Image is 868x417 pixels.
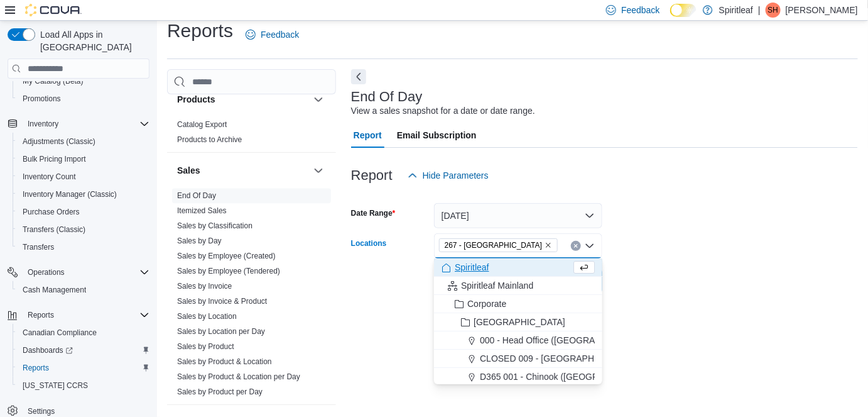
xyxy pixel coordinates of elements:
[177,236,222,246] span: Sales by Day
[23,308,149,323] span: Reports
[177,387,263,396] a: Sales by Product per Day
[480,370,658,383] span: D365 001 - Chinook ([GEOGRAPHIC_DATA])
[434,277,602,295] button: Spiritleaf Mainland
[354,123,382,148] span: Report
[766,3,781,18] div: Shelby HA
[18,134,149,149] span: Adjustments (Classic)
[177,206,227,215] a: Itemized Sales
[18,360,149,375] span: Reports
[23,116,63,131] button: Inventory
[28,406,55,416] span: Settings
[351,89,423,104] h3: End Of Day
[18,74,149,89] span: My Catalog (Beta)
[13,168,155,186] button: Inventory Count
[177,342,234,352] span: Sales by Product
[35,28,149,53] span: Load All Apps in [GEOGRAPHIC_DATA]
[23,265,70,280] button: Operations
[571,241,581,251] button: Clear input
[480,334,648,347] span: 000 - Head Office ([GEOGRAPHIC_DATA])
[177,281,232,291] span: Sales by Invoice
[13,342,155,359] a: Dashboards
[177,252,276,260] a: Sales by Employee (Created)
[13,221,155,238] button: Transfers (Classic)
[13,203,155,221] button: Purchase Orders
[23,154,86,164] span: Bulk Pricing Import
[23,381,88,391] span: [US_STATE] CCRS
[18,169,81,184] a: Inventory Count
[18,91,149,106] span: Promotions
[18,240,149,255] span: Transfers
[434,259,602,277] button: Spiritleaf
[13,324,155,342] button: Canadian Compliance
[18,325,102,340] a: Canadian Compliance
[241,22,304,47] a: Feedback
[177,135,242,145] span: Products to Archive
[177,282,232,291] a: Sales by Invoice
[177,93,308,106] button: Products
[177,266,280,276] span: Sales by Employee (Tendered)
[177,236,222,245] a: Sales by Day
[461,279,533,292] span: Spiritleaf Mainland
[177,312,237,321] a: Sales by Location
[23,76,84,86] span: My Catalog (Beta)
[167,18,233,43] h1: Reports
[467,297,506,310] span: Corporate
[351,168,393,183] h3: Report
[23,225,85,235] span: Transfers (Classic)
[13,281,155,299] button: Cash Management
[786,3,858,18] p: [PERSON_NAME]
[351,238,387,248] label: Locations
[177,357,272,367] span: Sales by Product & Location
[177,206,227,216] span: Itemized Sales
[177,326,265,336] span: Sales by Location per Day
[18,222,90,237] a: Transfers (Classic)
[18,343,78,358] a: Dashboards
[434,350,602,368] button: CLOSED 009 - [GEOGRAPHIC_DATA].
[25,4,82,16] img: Cova
[18,204,85,220] a: Purchase Orders
[177,191,216,201] span: End Of Day
[18,204,149,220] span: Purchase Orders
[177,93,215,106] h3: Products
[23,285,86,295] span: Cash Management
[28,310,54,320] span: Reports
[434,331,602,350] button: 000 - Head Office ([GEOGRAPHIC_DATA])
[18,169,149,184] span: Inventory Count
[18,74,89,89] a: My Catalog (Beta)
[13,186,155,203] button: Inventory Manager (Classic)
[167,117,336,152] div: Products
[177,311,237,321] span: Sales by Location
[768,3,779,18] span: SH
[177,387,263,397] span: Sales by Product per Day
[434,313,602,331] button: [GEOGRAPHIC_DATA]
[758,3,761,18] p: |
[545,242,552,249] button: Remove 267 - Cold Lake from selection in this group
[23,265,149,280] span: Operations
[18,152,149,167] span: Bulk Pricing Import
[23,172,76,182] span: Inventory Count
[13,359,155,377] button: Reports
[719,3,753,18] p: Spiritleaf
[177,251,276,261] span: Sales by Employee (Created)
[434,203,602,228] button: [DATE]
[434,295,602,313] button: Corporate
[177,120,227,130] span: Catalog Export
[177,164,200,177] h3: Sales
[670,17,671,18] span: Dark Mode
[261,28,299,41] span: Feedback
[18,282,149,297] span: Cash Management
[403,163,494,188] button: Hide Parameters
[351,69,366,84] button: Next
[13,377,155,394] button: [US_STATE] CCRS
[311,92,326,107] button: Products
[23,308,59,323] button: Reports
[18,378,93,393] a: [US_STATE] CCRS
[23,242,54,252] span: Transfers
[397,123,477,148] span: Email Subscription
[177,372,300,382] span: Sales by Product & Location per Day
[23,363,49,373] span: Reports
[3,306,155,324] button: Reports
[28,267,65,277] span: Operations
[13,133,155,150] button: Adjustments (Classic)
[585,241,595,251] button: Close list of options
